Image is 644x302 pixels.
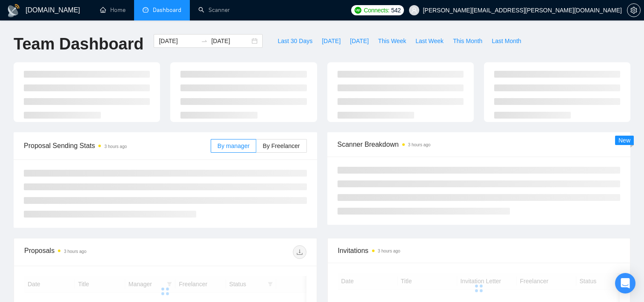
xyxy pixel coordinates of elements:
[201,38,208,44] span: to
[159,36,197,46] input: Start date
[487,34,526,48] button: Last Month
[278,36,312,46] span: Last 30 Days
[153,6,181,14] span: Dashboard
[100,6,126,14] a: homeHome
[24,245,165,259] div: Proposals
[24,140,211,151] span: Proposal Sending Stats
[338,245,620,256] span: Invitations
[104,144,127,149] time: 3 hours ago
[345,34,373,48] button: [DATE]
[355,7,361,14] img: upwork-logo.png
[391,6,401,15] span: 542
[350,36,369,46] span: [DATE]
[378,36,406,46] span: This Week
[627,3,641,17] button: setting
[378,249,401,253] time: 3 hours ago
[411,34,448,48] button: Last Week
[7,4,20,17] img: logo
[322,36,341,46] span: [DATE]
[627,7,640,14] span: setting
[198,6,230,14] a: searchScanner
[627,7,641,14] a: setting
[201,38,208,44] span: swap-right
[64,249,86,254] time: 3 hours ago
[263,142,300,149] span: By Freelancer
[408,142,431,147] time: 3 hours ago
[618,137,630,144] span: New
[317,34,345,48] button: [DATE]
[218,142,249,149] span: By manager
[143,7,149,13] span: dashboard
[492,36,521,46] span: Last Month
[364,6,389,15] span: Connects:
[14,34,143,54] h1: Team Dashboard
[415,36,444,46] span: Last Week
[338,139,621,150] span: Scanner Breakdown
[211,36,250,46] input: End date
[273,34,317,48] button: Last 30 Days
[411,7,417,13] span: user
[615,273,635,293] div: Open Intercom Messenger
[448,34,487,48] button: This Month
[453,36,482,46] span: This Month
[373,34,411,48] button: This Week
